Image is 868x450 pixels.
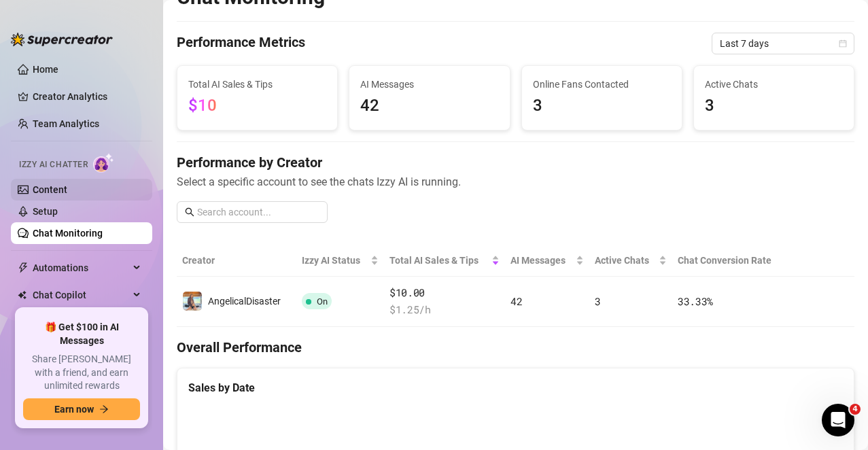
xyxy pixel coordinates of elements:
span: 42 [360,93,498,119]
span: Online Fans Contacted [533,77,671,92]
span: Share [PERSON_NAME] with a friend, and earn unlimited rewards [23,353,140,393]
span: 3 [533,93,671,119]
span: $10 [188,96,217,115]
span: Izzy AI Chatter [19,158,88,171]
span: Earn now [54,404,94,415]
th: Total AI Sales & Tips [384,245,505,277]
img: logo-BBDzfeDw.svg [11,33,113,46]
img: AI Chatter [93,153,114,173]
img: Chat Copilot [18,290,27,300]
h4: Overall Performance [177,338,854,357]
th: Creator [177,245,296,277]
span: 3 [705,93,843,119]
span: 4 [850,404,861,415]
span: Chat Copilot [33,284,129,306]
span: 🎁 Get $100 in AI Messages [23,321,140,347]
span: thunderbolt [18,262,29,273]
span: Total AI Sales & Tips [389,253,489,268]
span: $ 1.25 /h [389,302,500,318]
span: Last 7 days [720,33,846,54]
span: Select a specific account to see the chats Izzy AI is running. [177,173,854,190]
th: Active Chats [589,245,672,277]
span: calendar [839,39,847,48]
span: Active Chats [595,253,656,268]
span: $10.00 [389,285,500,301]
span: search [185,207,194,217]
th: AI Messages [505,245,589,277]
span: AI Messages [360,77,498,92]
span: Izzy AI Status [302,253,368,268]
iframe: Intercom live chat [822,404,854,436]
span: 33.33 % [678,294,713,308]
h4: Performance Metrics [177,33,305,54]
div: Sales by Date [188,379,843,396]
input: Search account... [197,205,319,220]
span: 42 [510,294,522,308]
span: On [317,296,328,307]
a: Content [33,184,67,195]
button: Earn nowarrow-right [23,398,140,420]
a: Chat Monitoring [33,228,103,239]
span: AngelicalDisaster [208,296,281,307]
span: Automations [33,257,129,279]
a: Team Analytics [33,118,99,129]
a: Setup [33,206,58,217]
span: 3 [595,294,601,308]
a: Home [33,64,58,75]
span: arrow-right [99,404,109,414]
h4: Performance by Creator [177,153,854,172]
th: Chat Conversion Rate [672,245,786,277]
img: AngelicalDisaster [183,292,202,311]
span: Active Chats [705,77,843,92]
span: AI Messages [510,253,573,268]
span: Total AI Sales & Tips [188,77,326,92]
a: Creator Analytics [33,86,141,107]
th: Izzy AI Status [296,245,384,277]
